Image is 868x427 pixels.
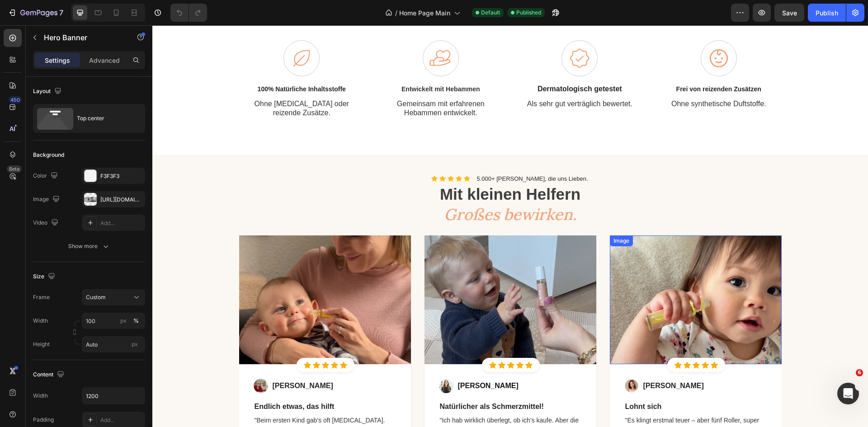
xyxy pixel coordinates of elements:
[86,293,106,301] span: Custom
[816,8,838,18] div: Publish
[102,391,242,425] span: "Beim ersten Kind gab’s oft [MEDICAL_DATA]. Beim zweiten habe ich es mit dem Roller versucht – un...
[118,315,129,326] button: %
[87,210,259,339] img: Alt Image
[120,317,127,325] div: px
[33,170,60,182] div: Color
[82,336,145,352] input: px
[395,8,397,18] span: /
[33,217,60,229] div: Video
[472,353,486,368] img: Alt Image
[491,357,552,364] strong: [PERSON_NAME]
[856,369,863,376] span: 6
[133,317,139,325] div: %
[481,9,500,17] span: Default
[288,391,426,425] span: "Ich hab wirklich überlegt, ob ich’s kaufe. Aber die Wirkung ist da. [PERSON_NAME], besserer Schl...
[33,340,50,348] label: Height
[101,353,116,368] img: Alt Image
[287,353,301,368] img: Alt Image
[33,317,48,325] label: Width
[7,165,22,173] div: Beta
[100,196,143,204] div: [URL][DOMAIN_NAME]
[33,271,57,283] div: Size
[185,356,195,366] img: Alt Image
[782,9,797,17] span: Save
[4,4,67,22] button: 7
[324,150,435,158] p: 5.000+ [PERSON_NAME], die uns Lieben.
[399,8,450,18] span: Home Page Main
[82,313,145,329] input: px%
[288,376,429,387] p: Natürlicher als Schmerzmittel!
[249,60,328,67] strong: Entwickelt mit Hebammen
[131,315,142,326] button: px
[288,160,428,178] strong: Mit kleinen Helfern
[100,416,143,424] div: Add...
[9,96,22,103] div: 450
[837,383,859,404] iframe: Intercom live chat
[59,7,63,18] p: 7
[292,179,424,199] i: Großes bewirken.
[132,341,138,347] span: px
[102,376,243,387] p: Endlich etwas, das hilft
[33,392,48,400] div: Width
[100,172,143,180] div: F3F3F3
[808,4,846,22] button: Publish
[33,193,61,206] div: Image
[458,210,629,339] img: Alt Image
[44,32,121,43] p: Hero Banner
[245,75,332,92] span: Gemeinsam mit erfahrenen Hebammen entwickelt.
[33,151,64,159] div: Background
[306,355,366,366] p: [PERSON_NAME]
[120,357,181,364] strong: [PERSON_NAME]
[45,56,70,65] p: Settings
[774,4,804,22] button: Save
[33,85,63,98] div: Layout
[516,9,541,17] span: Published
[33,293,50,301] label: Frame
[373,59,482,69] p: Dermatologisch getestet
[89,56,120,65] p: Advanced
[556,356,566,366] img: Alt Image
[68,242,110,251] div: Show more
[473,391,614,425] span: "Es klingt erstmal teuer – aber fünf Roller, super Qualität, natürliche Inhaltsstoffe. Kein Vergl...
[100,219,143,227] div: Add...
[524,60,609,67] strong: Frei von reizenden Zusätzen
[170,4,207,22] div: Undo/Redo
[519,75,614,82] span: Ohne synthetische Duftstoffe.
[152,25,868,427] iframe: Design area
[33,238,145,254] button: Show more
[459,211,479,220] div: Image
[375,75,480,82] span: Als sehr gut verträglich bewertet.
[473,377,509,385] strong: Lohnt sich
[371,356,381,366] img: Alt Image
[272,210,444,339] img: Alt Image
[33,369,66,381] div: Content
[33,416,54,424] div: Padding
[77,108,132,129] div: Top center
[82,388,145,404] input: Auto
[82,289,145,305] button: Custom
